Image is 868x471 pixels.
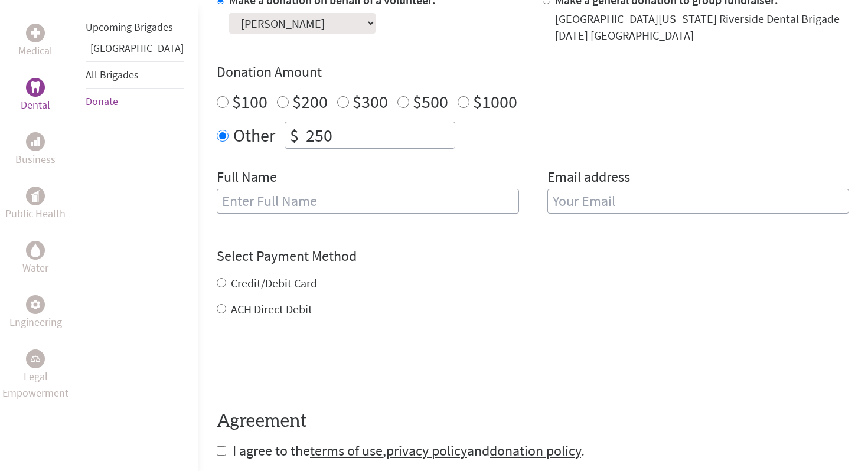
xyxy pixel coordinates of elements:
[31,190,40,202] img: Public Health
[31,355,40,362] img: Legal Empowerment
[86,68,139,81] a: All Brigades
[86,20,173,34] a: Upcoming Brigades
[18,42,53,59] p: Medical
[292,90,328,113] label: $200
[217,341,396,387] iframe: reCAPTCHA
[31,300,40,309] img: Engineering
[9,295,62,331] a: EngineeringEngineering
[26,349,45,368] div: Legal Empowerment
[31,243,40,257] img: Water
[31,28,40,38] img: Medical
[217,189,519,214] input: Enter Full Name
[86,89,184,115] li: Donate
[547,189,850,214] input: Your Email
[233,441,585,460] span: I agree to the , and .
[26,241,45,260] div: Water
[26,187,45,205] div: Public Health
[473,90,517,113] label: $1000
[22,260,48,276] p: Water
[231,302,312,316] label: ACH Direct Debit
[26,24,45,42] div: Medical
[217,168,277,189] label: Full Name
[18,24,53,59] a: MedicalMedical
[31,137,40,146] img: Business
[2,368,68,401] p: Legal Empowerment
[86,40,184,61] li: Guatemala
[555,11,850,44] div: [GEOGRAPHIC_DATA][US_STATE] Riverside Dental Brigade [DATE] [GEOGRAPHIC_DATA]
[21,78,50,113] a: DentalDental
[285,122,304,148] div: $
[386,441,467,460] a: privacy policy
[26,295,45,314] div: Engineering
[5,187,66,222] a: Public HealthPublic Health
[547,168,630,189] label: Email address
[15,151,56,168] p: Business
[353,90,388,113] label: $300
[233,122,275,149] label: Other
[413,90,448,113] label: $500
[15,132,56,168] a: BusinessBusiness
[304,122,455,148] input: Enter Amount
[86,61,184,89] li: All Brigades
[9,314,62,331] p: Engineering
[310,441,383,460] a: terms of use
[231,276,317,290] label: Credit/Debit Card
[217,247,849,266] h4: Select Payment Method
[217,63,849,81] h4: Donation Amount
[86,14,184,40] li: Upcoming Brigades
[217,411,849,432] h4: Agreement
[26,78,45,97] div: Dental
[490,441,581,460] a: donation policy
[5,205,66,222] p: Public Health
[31,81,40,93] img: Dental
[232,90,267,113] label: $100
[22,241,48,276] a: WaterWater
[26,132,45,151] div: Business
[2,349,68,401] a: Legal EmpowermentLegal Empowerment
[90,41,184,55] a: [GEOGRAPHIC_DATA]
[21,97,50,113] p: Dental
[86,94,118,108] a: Donate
